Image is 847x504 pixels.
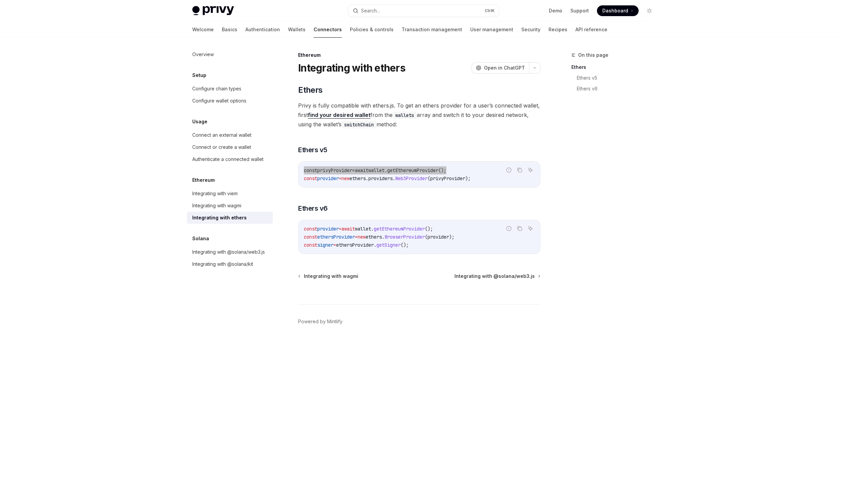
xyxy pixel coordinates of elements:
span: ); [465,175,471,181]
a: Ethers v5 [577,73,660,83]
span: Dashboard [602,7,628,14]
h5: Ethereum [192,176,215,184]
a: Powered by Mintlify [298,318,342,325]
span: = [355,234,358,240]
img: light logo [192,6,234,15]
div: Integrating with viem [192,190,238,198]
span: ); [449,234,454,240]
span: wallet [368,167,385,173]
div: Integrating with ethers [192,214,247,222]
span: Ctrl K [485,8,495,13]
a: Integrating with wagmi [187,200,273,212]
a: Ethers v6 [577,83,660,94]
div: Search... [361,7,380,15]
a: Integrating with @solana/kit [187,258,273,270]
a: User management [470,22,513,38]
button: Search...CtrlK [348,5,499,17]
a: Dashboard [597,5,639,16]
a: Transaction management [402,22,462,38]
span: const [304,234,317,240]
span: await [341,226,355,232]
a: Authentication [245,22,280,38]
a: Integrating with viem [187,187,273,200]
div: Connect or create a wallet [192,143,251,151]
span: = [339,175,341,181]
span: BrowserProvider [385,234,425,240]
button: Ask AI [526,224,535,233]
a: Integrating with @solana/web3.js [187,246,273,258]
a: Configure chain types [187,83,273,95]
div: Authenticate a connected wallet [192,155,264,163]
span: = [339,226,341,232]
span: providers [368,175,393,181]
span: = [352,167,355,173]
a: Configure wallet options [187,95,273,107]
span: new [341,175,350,181]
span: getEthereumProvider [374,226,425,232]
span: . [385,167,387,173]
h1: Integrating with ethers [298,62,405,74]
a: Ethers [571,62,660,73]
button: Copy the contents from the code block [515,224,524,233]
a: API reference [575,22,607,38]
a: Support [570,7,589,14]
h5: Usage [192,118,207,126]
span: provider [317,175,339,181]
span: ethers [366,234,382,240]
div: Integrating with @solana/web3.js [192,248,265,256]
span: const [304,226,317,232]
div: Overview [192,50,214,58]
span: const [304,242,317,248]
span: wallet [355,226,371,232]
a: Connectors [314,22,342,38]
a: Policies & controls [350,22,394,38]
div: Integrating with @solana/kit [192,260,253,268]
span: Open in ChatGPT [484,65,525,71]
h5: Setup [192,71,206,79]
a: Integrating with @solana/web3.js [454,273,540,280]
button: Ask AI [526,166,535,174]
button: Toggle dark mode [644,5,655,16]
a: Connect an external wallet [187,129,273,141]
a: Basics [222,22,237,38]
span: ethersProvider [336,242,374,248]
span: (); [438,167,446,173]
span: new [358,234,366,240]
a: Welcome [192,22,214,38]
span: ( [428,175,430,181]
button: Copy the contents from the code block [515,166,524,174]
span: ethersProvider [317,234,355,240]
div: Configure wallet options [192,97,246,105]
a: Authenticate a connected wallet [187,153,273,165]
span: (); [425,226,433,232]
span: Ethers v6 [298,204,328,213]
button: Report incorrect code [505,166,513,174]
span: const [304,175,317,181]
span: . [374,242,376,248]
div: Ethereum [298,52,540,58]
a: Integrating with ethers [187,212,273,224]
span: . [382,234,385,240]
span: Privy is fully compatible with ethers.js. To get an ethers provider for a user’s connected wallet... [298,101,540,129]
span: await [355,167,368,173]
span: . [393,175,395,181]
h5: Solana [192,235,209,243]
span: . [371,226,374,232]
span: const [304,167,317,173]
code: wallets [393,112,417,119]
a: Recipes [549,22,567,38]
span: (); [401,242,409,248]
a: Demo [549,7,562,14]
a: Overview [187,48,273,60]
div: Integrating with wagmi [192,202,241,210]
span: = [333,242,336,248]
span: Ethers [298,85,322,95]
div: Configure chain types [192,85,241,93]
span: Integrating with wagmi [304,273,358,280]
a: Integrating with wagmi [299,273,358,280]
a: Connect or create a wallet [187,141,273,153]
span: privyProvider [430,175,465,181]
a: Wallets [288,22,306,38]
code: switchChain [341,121,376,128]
span: On this page [578,51,608,59]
